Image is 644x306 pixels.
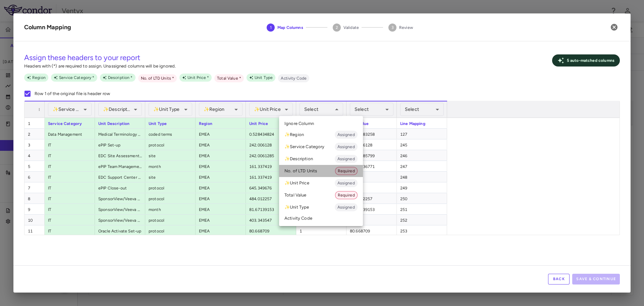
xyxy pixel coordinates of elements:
span: Ignore Column [284,121,314,127]
span: Assigned [335,180,358,186]
span: Assigned [335,204,358,210]
span: Assigned [335,144,358,150]
span: Required [335,192,357,198]
li: ✨ Description [279,153,363,165]
span: Assigned [335,156,358,162]
li: ✨ Unit Type [279,201,363,213]
span: Assigned [335,132,358,138]
li: ✨ Service Category [279,141,363,153]
li: No. of LTD Units [279,165,363,177]
li: Total Value [279,189,363,201]
li: ✨ Region [279,129,363,141]
span: Required [335,168,357,174]
li: ✨ Unit Price [279,177,363,189]
li: Activity Code [279,213,363,223]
